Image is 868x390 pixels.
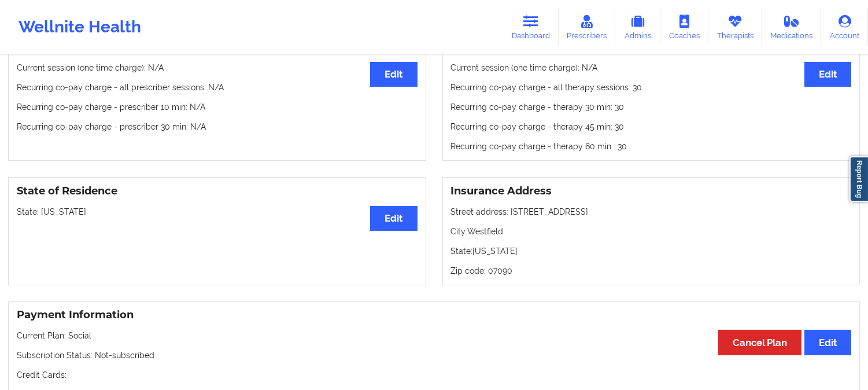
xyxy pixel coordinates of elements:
[804,330,851,355] button: Edit
[451,185,852,198] h3: Insurance Address
[17,82,418,93] p: Recurring co-pay charge - all prescriber sessions : N/A
[660,8,708,46] a: Coaches
[762,8,822,46] a: Medications
[17,62,418,73] p: Current session (one time charge): N/A
[804,62,851,87] button: Edit
[849,156,868,202] a: Report Bug
[451,101,852,113] p: Recurring co-pay charge - therapy 30 min : 30
[451,62,852,73] p: Current session (one time charge): N/A
[708,8,762,46] a: Therapists
[559,8,616,46] a: Prescribers
[451,226,852,237] p: City: Westfield
[370,206,417,231] button: Edit
[17,206,418,218] p: State: [US_STATE]
[451,265,852,277] p: Zip code: 07090
[17,330,851,341] p: Current Plan: Social
[17,101,418,113] p: Recurring co-pay charge - prescriber 10 min : N/A
[451,141,852,152] p: Recurring co-pay charge - therapy 60 min : 30
[821,8,868,46] a: Account
[615,8,660,46] a: Admins
[451,206,852,218] p: Street address: [STREET_ADDRESS]
[451,245,852,257] p: State: [US_STATE]
[451,121,852,133] p: Recurring co-pay charge - therapy 45 min : 30
[17,349,851,361] p: Subscription Status: Not-subscribed
[503,8,559,46] a: Dashboard
[718,330,801,355] button: Cancel Plan
[370,62,417,87] button: Edit
[17,369,851,381] p: Credit Cards:
[451,82,852,93] p: Recurring co-pay charge - all therapy sessions : 30
[17,121,418,133] p: Recurring co-pay charge - prescriber 30 min : N/A
[17,308,851,322] h3: Payment Information
[17,185,418,198] h3: State of Residence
